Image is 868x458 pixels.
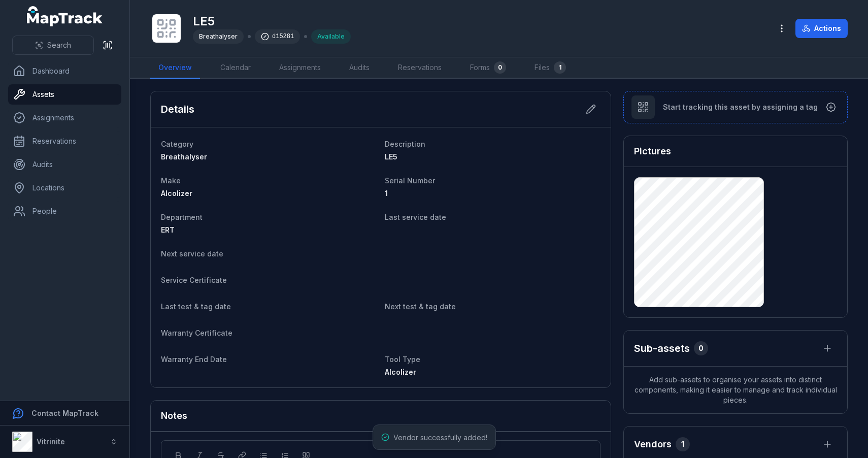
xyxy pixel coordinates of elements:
[8,178,121,198] a: Locations
[161,329,232,337] span: Warranty Certificate
[161,140,193,148] span: Category
[385,213,446,221] span: Last service date
[634,437,672,451] h3: Vendors
[161,176,181,185] span: Make
[27,6,103,26] a: MapTrack
[161,102,194,116] h2: Details
[47,40,71,50] span: Search
[161,276,227,284] span: Service Certificate
[385,152,397,161] span: LE5
[8,108,121,128] a: Assignments
[494,61,506,74] div: 0
[12,36,94,55] button: Search
[161,355,227,364] span: Warranty End Date
[393,433,487,442] span: Vendor successfully added!
[311,29,351,44] div: Available
[385,302,456,311] span: Next test & tag date
[8,61,121,81] a: Dashboard
[8,154,121,175] a: Audits
[526,57,574,79] a: Files1
[385,189,388,198] span: 1
[161,225,175,234] span: ERT
[161,152,207,161] span: Breathalyser
[624,367,847,413] span: Add sub-assets to organise your assets into distinct components, making it easier to manage and t...
[150,57,200,79] a: Overview
[634,341,690,355] h2: Sub-assets
[795,19,848,38] button: Actions
[554,61,566,74] div: 1
[385,368,416,376] span: Alcolizer
[8,131,121,151] a: Reservations
[161,409,187,423] h3: Notes
[161,249,223,258] span: Next service date
[31,409,98,417] strong: Contact MapTrack
[663,102,818,112] span: Start tracking this asset by assigning a tag
[462,57,514,79] a: Forms0
[161,213,203,221] span: Department
[694,341,708,355] div: 0
[8,201,121,221] a: People
[37,437,65,446] strong: Vitrinite
[634,144,671,158] h3: Pictures
[161,189,192,198] span: Alcolizer
[255,29,300,44] div: d15281
[8,84,121,105] a: Assets
[161,302,231,311] span: Last test & tag date
[385,355,420,364] span: Tool Type
[385,176,435,185] span: Serial Number
[193,13,351,29] h1: LE5
[212,57,259,79] a: Calendar
[390,57,450,79] a: Reservations
[271,57,329,79] a: Assignments
[385,140,425,148] span: Description
[623,91,848,123] button: Start tracking this asset by assigning a tag
[341,57,378,79] a: Audits
[199,32,238,40] span: Breathalyser
[676,437,690,451] div: 1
